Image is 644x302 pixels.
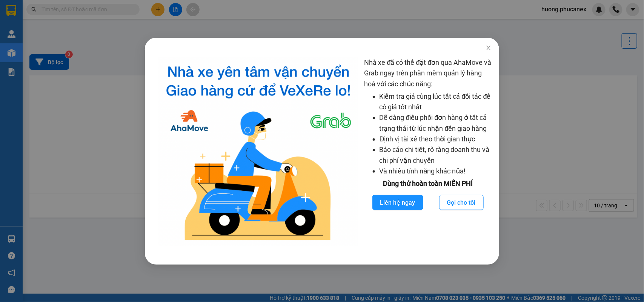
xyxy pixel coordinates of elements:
li: Kiểm tra giá cùng lúc tất cả đối tác để có giá tốt nhất [380,91,492,113]
div: Nhà xe đã có thể đặt đơn qua AhaMove và Grab ngay trên phần mềm quản lý hàng hoá với các chức năng: [364,57,492,246]
span: Liên hệ ngay [380,198,415,207]
li: Dễ dàng điều phối đơn hàng ở tất cả trạng thái từ lúc nhận đến giao hàng [380,112,492,134]
span: close [486,45,492,51]
span: Gọi cho tôi [447,198,476,207]
button: Gọi cho tôi [439,195,484,210]
li: Và nhiều tính năng khác nữa! [380,166,492,176]
button: Close [478,38,499,59]
button: Liên hệ ngay [372,195,423,210]
div: Dùng thử hoàn toàn MIỄN PHÍ [364,178,492,189]
li: Báo cáo chi tiết, rõ ràng doanh thu và chi phí vận chuyển [380,144,492,166]
li: Định vị tài xế theo thời gian thực [380,134,492,144]
img: logo [158,57,358,246]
